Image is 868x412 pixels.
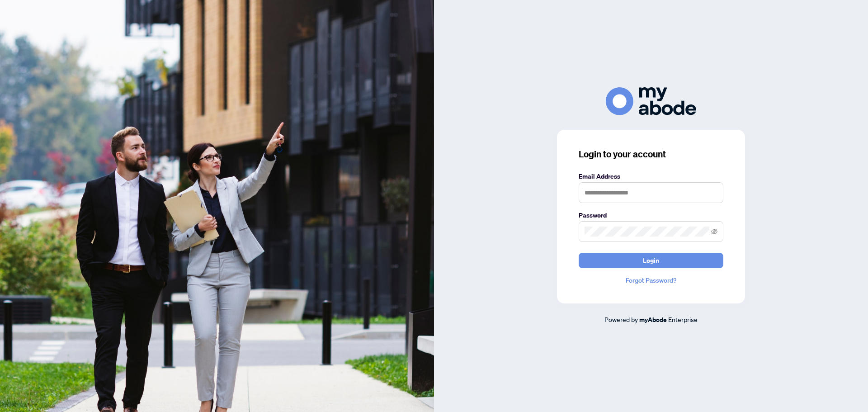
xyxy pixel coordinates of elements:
[711,228,717,235] span: eye-invisible
[639,315,667,325] a: myAbode
[579,171,723,181] label: Email Address
[604,315,638,323] span: Powered by
[606,87,696,115] img: ma-logo
[579,148,723,161] h3: Login to your account
[579,275,723,285] a: Forgot Password?
[579,210,723,220] label: Password
[643,253,659,268] span: Login
[579,253,723,268] button: Login
[668,315,698,323] span: Enterprise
